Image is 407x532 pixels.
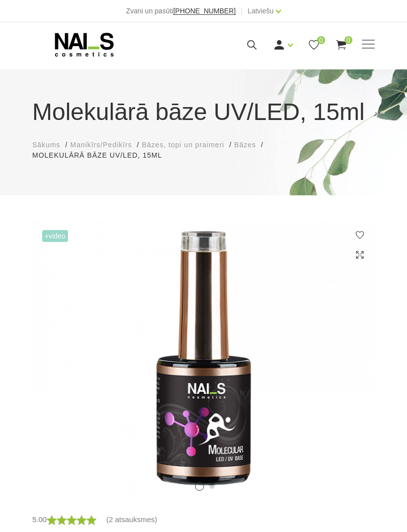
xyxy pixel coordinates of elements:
[173,7,236,15] span: [PHONE_NUMBER]
[126,5,236,17] div: Zvani un pasūti
[70,140,132,150] a: Manikīrs/Pedikīrs
[70,141,132,149] span: Manikīrs/Pedikīrs
[308,39,320,51] a: 0
[32,94,375,130] h1: Molekulārā bāze UV/LED, 15ml
[142,141,224,149] span: Bāzes, topi un praimeri
[209,484,214,489] button: 2 of 2
[32,150,172,161] li: Molekulārā bāze UV/LED, 15ml
[32,515,47,524] span: 5.00
[241,5,243,17] span: |
[335,39,347,51] a: 0
[32,220,375,499] img: ...
[317,36,325,44] span: 0
[32,141,61,149] span: Sākums
[234,140,256,150] a: Bāzes
[142,140,224,150] a: Bāzes, topi un praimeri
[173,7,236,15] a: [PHONE_NUMBER]
[106,514,157,526] a: (2 atsauksmes)
[234,141,256,149] span: Bāzes
[195,482,204,491] button: 1 of 2
[344,36,352,44] span: 0
[42,230,68,242] span: +Video
[248,5,273,17] a: Latviešu
[32,140,61,150] a: Sākums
